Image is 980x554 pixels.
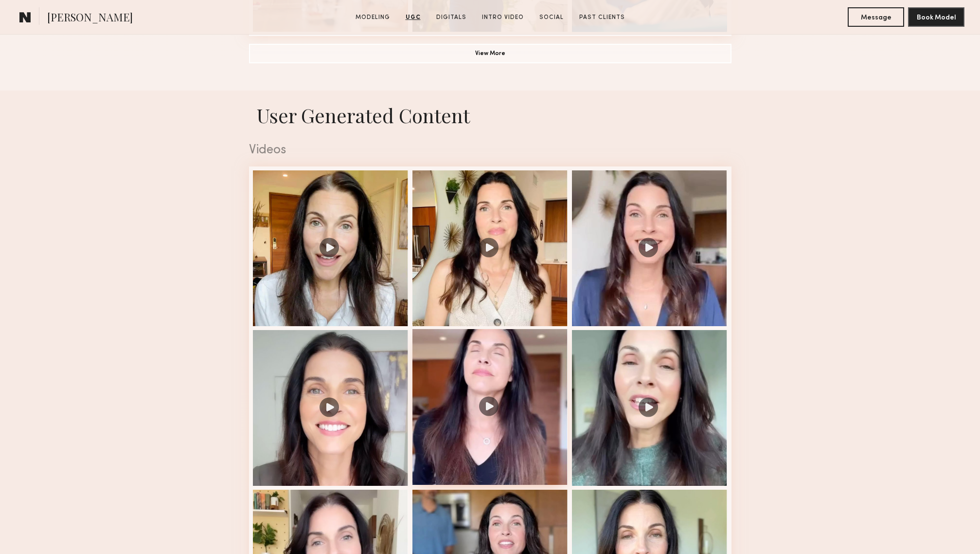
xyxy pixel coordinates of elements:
button: Book Model [908,7,964,27]
a: Digitals [432,13,470,22]
button: Message [848,7,904,27]
a: UGC [402,13,425,22]
span: [PERSON_NAME] [47,10,133,27]
h1: User Generated Content [241,102,739,128]
a: Intro Video [478,13,528,22]
a: Past Clients [575,13,629,22]
div: Videos [249,144,731,157]
a: Social [535,13,568,22]
button: View More [249,44,731,63]
a: Book Model [908,13,964,21]
a: Modeling [352,13,394,22]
